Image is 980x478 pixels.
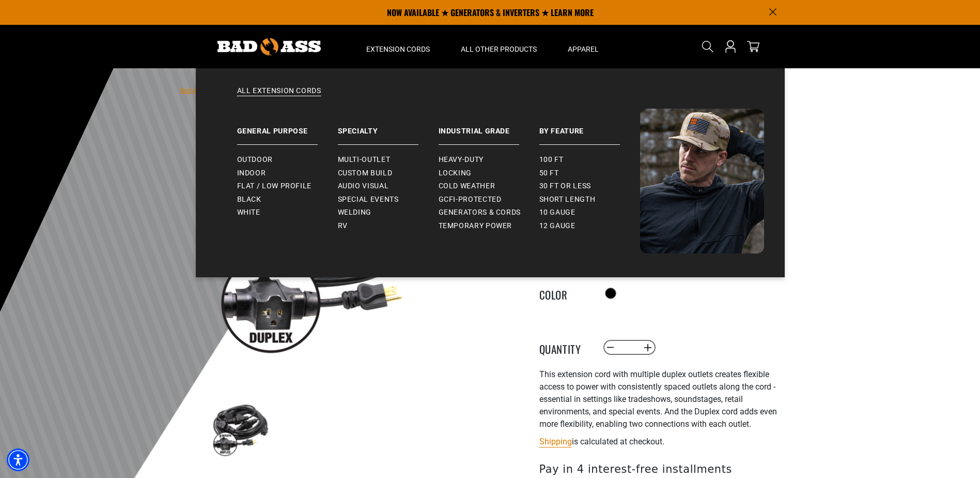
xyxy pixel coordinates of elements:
[338,169,393,178] span: Custom Build
[338,208,371,217] span: Welding
[338,155,391,165] span: Multi-Outlet
[237,193,338,206] a: Black
[439,193,539,206] a: GCFI-Protected
[745,40,761,53] a: cart
[640,109,764,253] img: Bad Ass Extension Cords
[439,180,539,193] a: Cold Weather
[338,167,439,180] a: Custom Build
[237,167,338,180] a: Indoor
[237,109,338,145] a: General Purpose
[439,167,539,180] a: Locking
[552,25,614,68] summary: Apparel
[216,86,764,109] a: All Extension Cords
[217,38,321,55] img: Bad Ass Extension Cords
[338,182,389,191] span: Audio Visual
[699,38,716,55] summary: Search
[539,167,640,180] a: 50 ft
[539,153,640,167] a: 100 ft
[338,109,439,145] a: Specialty
[539,180,640,193] a: 30 ft or less
[211,398,271,458] img: black
[439,221,512,231] span: Temporary Power
[539,169,559,178] span: 50 ft
[439,155,484,165] span: Heavy-Duty
[539,287,591,300] legend: Color
[180,84,446,96] nav: breadcrumbs
[539,193,640,206] a: Short Length
[539,206,640,219] a: 10 gauge
[722,25,739,68] a: Open this option
[539,369,777,429] span: This extension cord with multiple duplex outlets creates flexible access to power with consistent...
[338,195,399,204] span: Special Events
[237,180,338,193] a: Flat / Low Profile
[539,437,572,446] a: Shipping
[237,155,273,165] span: Outdoor
[237,195,261,204] span: Black
[539,208,575,217] span: 10 gauge
[539,182,591,191] span: 30 ft or less
[338,219,439,233] a: RV
[338,193,439,206] a: Special Events
[338,180,439,193] a: Audio Visual
[539,219,640,233] a: 12 gauge
[439,109,539,145] a: Industrial Grade
[461,44,537,54] span: All Other Products
[439,169,472,178] span: Locking
[237,208,260,217] span: White
[366,44,430,54] span: Extension Cords
[568,44,599,54] span: Apparel
[338,206,439,219] a: Welding
[539,435,792,449] div: is calculated at checkout.
[237,153,338,167] a: Outdoor
[445,25,552,68] summary: All Other Products
[539,155,564,165] span: 100 ft
[439,219,539,233] a: Temporary Power
[338,153,439,167] a: Multi-Outlet
[237,206,338,219] a: White
[351,25,445,68] summary: Extension Cords
[439,208,521,217] span: Generators & Cords
[539,109,640,145] a: By Feature
[237,182,312,191] span: Flat / Low Profile
[439,195,502,204] span: GCFI-Protected
[338,221,348,231] span: RV
[539,341,591,354] label: Quantity
[539,195,596,204] span: Short Length
[439,153,539,167] a: Heavy-Duty
[7,449,29,471] div: Accessibility Menu
[180,87,250,94] a: Bad Ass Extension Cords
[439,182,495,191] span: Cold Weather
[237,169,266,178] span: Indoor
[439,206,539,219] a: Generators & Cords
[539,221,575,231] span: 12 gauge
